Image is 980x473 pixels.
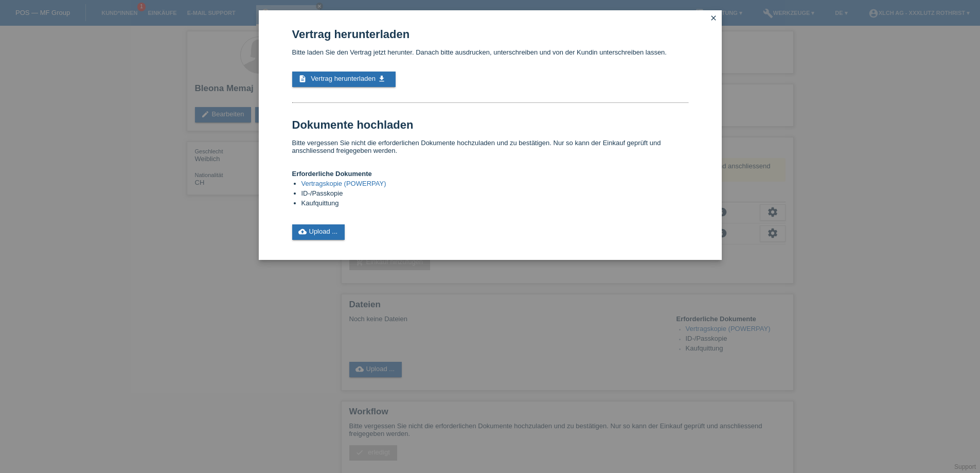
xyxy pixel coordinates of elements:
[292,28,688,41] h1: Vertrag herunterladen
[301,199,688,209] li: Kaufquittung
[292,224,345,240] a: cloud_uploadUpload ...
[292,170,688,178] h4: Erforderliche Dokumente
[292,72,396,87] a: description Vertrag herunterladen get_app
[292,48,688,56] p: Bitte laden Sie den Vertrag jetzt herunter. Danach bitte ausdrucken, unterschreiben und von der K...
[301,189,688,199] li: ID-/Passkopie
[301,180,386,187] a: Vertragskopie (POWERPAY)
[298,75,307,83] i: description
[378,75,386,83] i: get_app
[292,118,688,131] h1: Dokumente hochladen
[709,14,718,22] i: close
[292,139,688,154] p: Bitte vergessen Sie nicht die erforderlichen Dokumente hochzuladen und zu bestätigen. Nur so kann...
[298,227,307,236] i: cloud_upload
[311,75,376,82] span: Vertrag herunterladen
[707,13,720,25] a: close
